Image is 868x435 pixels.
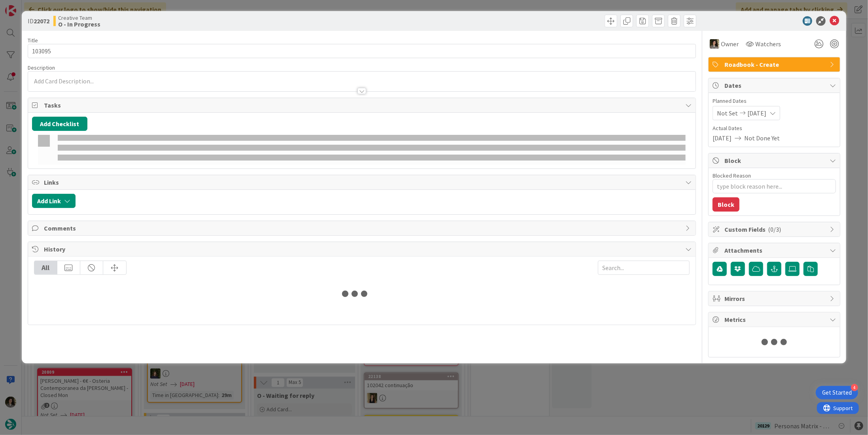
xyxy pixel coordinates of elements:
[598,261,690,275] input: Search...
[713,97,836,105] span: Planned Dates
[28,37,38,44] label: Title
[17,1,36,11] span: Support
[713,197,739,212] button: Block
[755,39,781,49] span: Watchers
[44,100,681,110] span: Tasks
[28,64,55,71] span: Description
[34,261,57,274] div: All
[713,133,732,143] span: [DATE]
[768,225,781,233] span: ( 0/3 )
[44,178,681,187] span: Links
[724,81,826,90] span: Dates
[724,246,826,255] span: Attachments
[34,17,49,25] b: 22072
[816,386,858,399] div: Open Get Started checklist, remaining modules: 4
[58,15,100,21] span: Creative Team
[724,60,826,69] span: Roadbook - Create
[744,133,780,143] span: Not Done Yet
[717,108,738,118] span: Not Set
[747,108,766,118] span: [DATE]
[713,124,836,132] span: Actual Dates
[44,244,681,254] span: History
[721,39,739,49] span: Owner
[710,39,719,49] img: MS
[32,117,87,131] button: Add Checklist
[822,389,852,397] div: Get Started
[58,21,100,27] b: O - In Progress
[724,315,826,324] span: Metrics
[28,16,49,26] span: ID
[724,156,826,165] span: Block
[713,172,751,179] label: Blocked Reason
[724,225,826,234] span: Custom Fields
[724,294,826,303] span: Mirrors
[44,223,681,233] span: Comments
[32,194,76,208] button: Add Link
[28,44,696,58] input: type card name here...
[851,384,858,391] div: 4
